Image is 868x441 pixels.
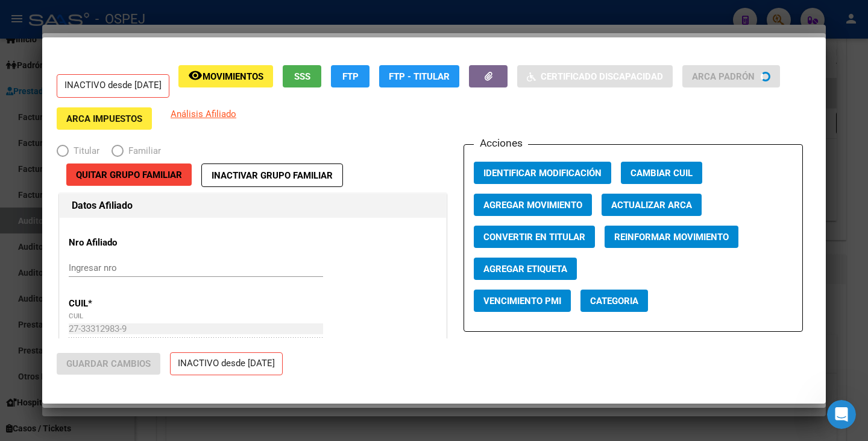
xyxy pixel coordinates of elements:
span: Familiar [124,144,161,158]
p: INACTIVO desde [DATE] [57,74,169,98]
span: Certificado Discapacidad [541,71,663,82]
p: INACTIVO desde [DATE] [170,352,283,376]
span: Agregar Etiqueta [483,264,567,274]
button: Movimientos [178,65,273,87]
span: Categoria [590,296,638,306]
button: Quitar Grupo Familiar [66,163,192,186]
span: Convertir en Titular [483,232,585,243]
span: Agregar Movimiento [483,200,582,211]
button: Convertir en Titular [474,226,595,248]
button: FTP [331,65,370,87]
span: Quitar Grupo Familiar [76,170,182,180]
button: SSS [283,65,321,87]
span: Titular [69,144,99,158]
button: Categoria [580,290,648,312]
mat-icon: remove_red_eye [188,68,203,83]
button: Guardar Cambios [57,353,160,375]
button: FTP - Titular [379,65,459,87]
button: Inactivar Grupo Familiar [201,163,343,187]
span: FTP [342,71,359,82]
h3: Acciones [474,135,528,151]
button: Agregar Etiqueta [474,258,577,280]
span: Inactivar Grupo Familiar [212,170,333,181]
p: Nro Afiliado [69,236,179,250]
span: Guardar Cambios [66,358,151,369]
span: ARCA Padrón [692,71,755,82]
button: ARCA Padrón [682,65,780,87]
h1: Datos Afiliado [72,198,434,213]
span: Vencimiento PMI [483,296,561,306]
span: Cambiar CUIL [631,168,693,179]
button: Identificar Modificación [474,162,611,184]
button: Reinformar Movimiento [605,226,738,248]
button: ARCA Impuestos [57,107,152,130]
span: Movimientos [203,71,263,82]
span: Reinformar Movimiento [614,232,729,243]
span: FTP - Titular [389,71,450,82]
span: Actualizar ARCA [611,200,692,211]
span: Identificar Modificación [483,168,602,179]
span: Análisis Afiliado [171,109,236,119]
button: Vencimiento PMI [474,290,571,312]
mat-radio-group: Elija una opción [57,148,173,159]
button: Cambiar CUIL [621,162,702,184]
span: ARCA Impuestos [66,113,142,124]
button: Actualizar ARCA [602,194,702,216]
p: CUIL [69,297,179,311]
span: SSS [294,71,310,82]
iframe: Intercom live chat [827,400,856,429]
button: Certificado Discapacidad [517,65,673,87]
button: Agregar Movimiento [474,194,592,216]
